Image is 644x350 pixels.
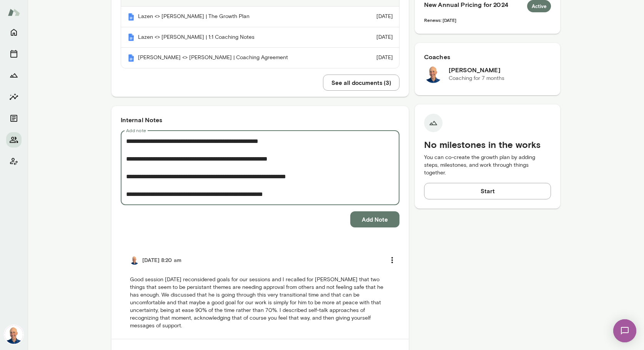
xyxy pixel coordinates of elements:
img: Mento [127,33,135,41]
img: Mento [8,5,20,20]
h6: Internal Notes [121,115,399,124]
img: Mento [127,54,135,62]
button: Sessions [6,46,22,61]
img: Mento [127,13,135,21]
button: Add Note [350,211,399,227]
img: Mark Lazen [5,325,23,344]
button: Documents [6,111,22,126]
th: Lazen <> [PERSON_NAME] | 1:1 Coaching Notes [121,27,353,48]
h6: [PERSON_NAME] [449,65,504,75]
span: Renews: [DATE] [424,17,456,23]
img: Mark Lazen [424,65,443,83]
button: Insights [6,89,22,105]
td: [DATE] [353,7,399,27]
h6: [DATE] 8:20 am [142,256,181,264]
th: [PERSON_NAME] <> [PERSON_NAME] | Coaching Agreement [121,48,353,68]
button: See all documents (3) [323,75,399,91]
td: [DATE] [353,48,399,68]
h6: Coaches [424,52,551,61]
button: Client app [6,154,22,169]
span: Active [527,3,551,10]
label: Add note [126,127,146,134]
button: Start [424,183,551,199]
button: Growth Plan [6,68,22,83]
button: more [384,252,400,268]
h5: No milestones in the works [424,138,551,151]
p: Good session [DATE] reconsidered goals for our sessions and I recalled for [PERSON_NAME] that two... [130,276,390,330]
img: Mark Lazen [130,255,139,265]
th: Lazen <> [PERSON_NAME] | The Growth Plan [121,7,353,27]
button: Home [6,25,22,40]
button: Members [6,132,22,148]
p: You can co-create the growth plan by adding steps, milestones, and work through things together. [424,154,551,177]
p: Coaching for 7 months [449,75,504,82]
td: [DATE] [353,27,399,48]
